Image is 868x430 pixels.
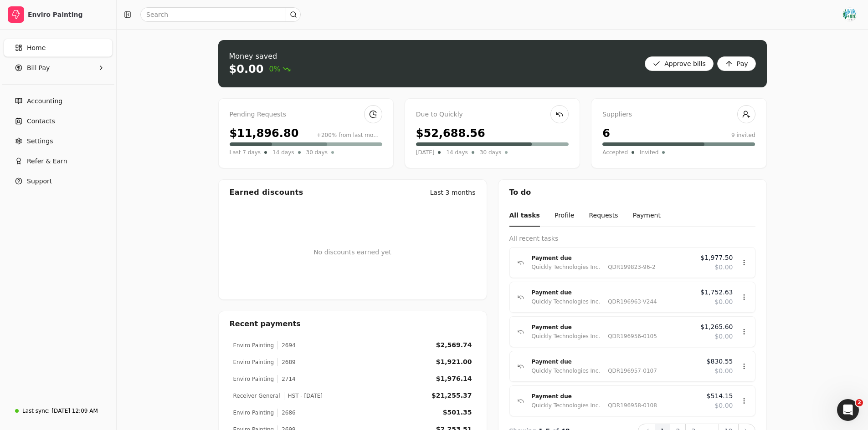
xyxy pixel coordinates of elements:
span: Accepted [602,148,628,157]
div: $501.35 [443,408,472,417]
div: Enviro Painting [233,358,274,366]
div: Enviro Painting [233,341,274,349]
a: Settings [4,132,113,150]
div: Payment due [532,392,699,401]
div: Earned discounts [230,187,303,198]
button: Approve bills [645,56,714,71]
div: [DATE] 12:09 AM [51,407,98,415]
div: Quickly Technologies Inc. [532,263,601,272]
div: Money saved [229,51,291,62]
span: Refer & Earn [27,157,67,166]
span: Home [27,43,46,53]
div: Payment due [532,253,693,263]
button: All tasks [509,205,540,227]
a: Home [4,39,113,57]
div: Enviro Painting [233,409,274,417]
div: Pending Requests [230,110,382,120]
div: 6 [602,125,610,142]
div: Recent payments [219,311,487,337]
div: QDR196963-V244 [604,297,657,306]
div: Quickly Technologies Inc. [532,366,601,375]
span: $0.00 [714,332,733,341]
div: HST - [DATE] [284,392,323,400]
span: $0.00 [714,366,733,376]
iframe: Intercom live chat [837,399,859,421]
span: $1,752.63 [700,288,733,297]
span: Settings [27,137,53,146]
span: Contacts [27,116,55,126]
span: 30 days [306,148,328,157]
span: 14 days [272,148,294,157]
div: Quickly Technologies Inc. [532,297,601,306]
div: To do [498,180,766,205]
div: $11,896.80 [230,125,299,142]
div: Receiver General [233,392,280,400]
span: Invited [640,148,658,157]
div: 2689 [277,358,296,366]
div: $52,688.56 [416,125,485,142]
div: 2686 [277,409,296,417]
div: Payment due [532,357,699,366]
span: Bill Pay [27,63,50,73]
button: Payment [633,205,661,227]
button: Profile [555,205,575,227]
div: Last sync: [22,407,50,415]
span: 2 [856,399,863,406]
button: Support [4,172,113,190]
div: $0.00 [229,62,264,76]
a: Accounting [4,92,113,110]
div: All recent tasks [509,234,755,243]
span: Support [27,177,52,186]
div: $21,255.37 [431,391,472,400]
div: 9 invited [731,131,755,139]
div: QDR196956-0105 [604,332,657,341]
button: Refer & Earn [4,152,113,170]
div: Enviro Painting [28,10,108,19]
input: Search [140,7,301,22]
div: Payment due [532,323,693,332]
span: [DATE] [416,148,435,157]
span: $1,977.50 [700,253,733,263]
span: 0% [269,64,290,75]
div: Due to Quickly [416,110,569,120]
div: Last 3 months [430,188,476,197]
div: QDR196958-0108 [604,401,657,410]
div: Payment due [532,288,693,297]
a: Contacts [4,112,113,130]
span: Accounting [27,96,62,106]
span: 30 days [480,148,501,157]
span: $0.00 [714,401,733,410]
div: $2,569.74 [436,340,472,350]
img: Enviro%20new%20Logo%20_RGB_Colour.jpg [842,7,857,22]
div: QDR199823-96-2 [604,263,655,272]
div: $1,976.14 [436,374,472,384]
span: $0.00 [714,263,733,272]
a: Last sync:[DATE] 12:09 AM [4,403,113,419]
button: Pay [717,56,756,71]
span: $830.55 [707,357,733,366]
div: Suppliers [602,110,755,120]
div: Quickly Technologies Inc. [532,332,601,341]
div: Quickly Technologies Inc. [532,401,601,410]
div: 2714 [277,375,296,383]
span: 14 days [446,148,467,157]
div: $1,921.00 [436,357,472,367]
div: 2694 [277,341,296,349]
div: No discounts earned yet [313,233,391,272]
span: $514.15 [707,391,733,401]
div: +200% from last month [317,131,382,139]
div: QDR196957-0107 [604,366,657,375]
span: $1,265.60 [700,322,733,332]
span: Last 7 days [230,148,261,157]
button: Requests [589,205,618,227]
button: Bill Pay [4,59,113,77]
span: $0.00 [714,297,733,307]
div: Enviro Painting [233,375,274,383]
